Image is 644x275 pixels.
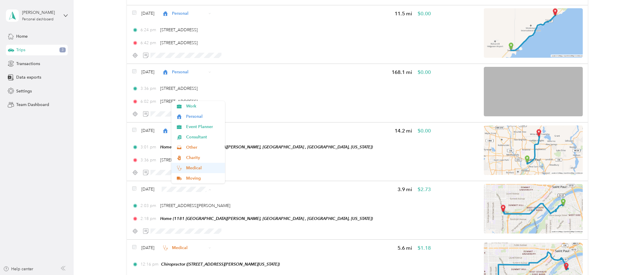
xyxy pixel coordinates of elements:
[141,127,154,134] span: [DATE]
[3,266,33,272] button: Help center
[398,186,412,193] span: 3.9 mi
[160,40,198,45] span: [STREET_ADDRESS]
[160,145,373,149] span: Home (1181 [GEOGRAPHIC_DATA][PERSON_NAME], [GEOGRAPHIC_DATA] , [GEOGRAPHIC_DATA], [US_STATE])
[186,155,221,161] span: Charity
[418,10,431,17] span: $0.00
[140,40,157,46] span: 6:42 pm
[186,113,221,120] span: Personal
[140,216,157,222] span: 2:18 pm
[418,186,431,193] span: $2.73
[16,102,49,108] span: Team Dashboard
[161,262,280,266] span: Chiropractor ([STREET_ADDRESS][PERSON_NAME][US_STATE])
[22,18,54,21] div: Personal dashboard
[172,69,206,75] span: Personal
[140,85,157,92] span: 3:36 pm
[141,10,154,16] span: [DATE]
[16,61,40,67] span: Transactions
[398,244,412,252] span: 5.6 mi
[484,8,583,58] img: minimap
[160,158,198,163] span: [STREET_ADDRESS]
[392,69,412,76] span: 168.1 mi
[395,10,412,17] span: 11.5 mi
[141,186,154,192] span: [DATE]
[160,99,198,104] span: [STREET_ADDRESS]
[186,175,221,181] span: Moving
[186,165,221,171] span: Medical
[172,10,206,16] span: Personal
[141,245,154,251] span: [DATE]
[140,144,157,150] span: 3:01 pm
[141,69,154,75] span: [DATE]
[160,27,198,32] span: [STREET_ADDRESS]
[22,9,59,16] div: [PERSON_NAME]
[160,86,198,91] span: [STREET_ADDRESS]
[140,98,157,105] span: 6:02 pm
[16,47,25,53] span: Trips
[16,33,28,39] span: Home
[484,125,583,175] img: minimap
[140,157,157,163] span: 3:36 pm
[186,134,221,140] span: Consultant
[140,261,158,267] span: 12:16 pm
[186,124,221,130] span: Event Planner
[172,245,206,251] span: Medical
[418,127,431,135] span: $0.00
[418,69,431,76] span: $0.00
[59,47,66,53] span: 3
[186,144,221,150] span: Other
[160,203,230,208] span: [STREET_ADDRESS][PERSON_NAME]
[611,242,644,275] iframe: Everlance-gr Chat Button Frame
[16,88,32,94] span: Settings
[16,74,41,80] span: Data exports
[140,27,157,33] span: 6:24 pm
[484,67,583,116] img: minimap
[160,216,373,221] span: Home (1181 [GEOGRAPHIC_DATA][PERSON_NAME], [GEOGRAPHIC_DATA] , [GEOGRAPHIC_DATA], [US_STATE])
[418,244,431,252] span: $1.18
[186,103,221,109] span: Work
[484,184,583,233] img: minimap
[140,203,157,209] span: 2:03 pm
[395,127,412,135] span: 14.2 mi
